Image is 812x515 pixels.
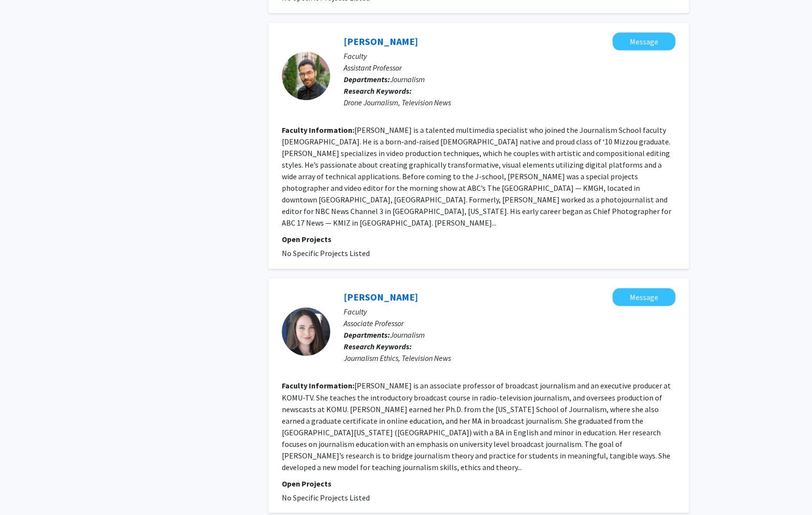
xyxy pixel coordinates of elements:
[344,35,418,47] a: [PERSON_NAME]
[282,381,671,472] fg-read-more: [PERSON_NAME] is an associate professor of broadcast journalism and an executive producer at KOMU...
[344,97,675,108] div: Drone Journalism, Television News
[344,306,675,317] p: Faculty
[282,125,354,135] b: Faculty Information:
[344,62,675,73] p: Assistant Professor
[344,86,412,96] b: Research Keywords:
[390,74,425,84] span: Journalism
[344,291,418,303] a: [PERSON_NAME]
[282,233,675,245] p: Open Projects
[282,492,370,502] span: No Specific Projects Listed
[344,352,675,364] div: Journalism Ethics, Television News
[344,342,412,351] b: Research Keywords:
[282,125,671,228] fg-read-more: [PERSON_NAME] is a talented multimedia specialist who joined the Journalism School faculty [DEMOG...
[282,477,675,489] p: Open Projects
[612,288,675,306] button: Message Kellie Stanfield
[282,248,370,258] span: No Specific Projects Listed
[344,330,390,340] b: Departments:
[344,317,675,329] p: Associate Professor
[390,330,425,340] span: Journalism
[7,472,41,508] iframe: Chat
[612,32,675,50] button: Message Dominick Lee
[344,50,675,62] p: Faculty
[282,381,354,390] b: Faculty Information:
[344,74,390,84] b: Departments:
